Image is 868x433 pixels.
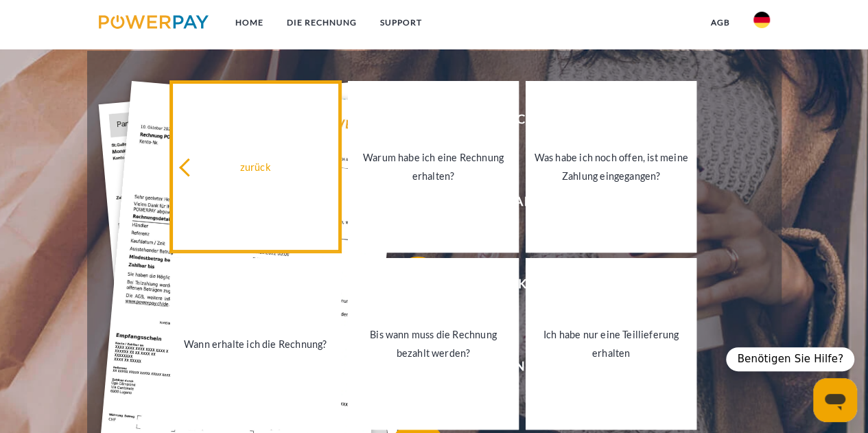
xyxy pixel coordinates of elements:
a: Was habe ich noch offen, ist meine Zahlung eingegangen? [526,81,696,253]
div: Benötigen Sie Hilfe? [726,347,854,371]
div: zurück [178,157,333,176]
a: SUPPORT [368,10,433,35]
div: Ich habe nur eine Teillieferung erhalten [534,325,688,362]
a: Home [223,10,274,35]
img: logo-powerpay.svg [99,15,209,29]
div: Warum habe ich eine Rechnung erhalten? [356,148,511,185]
div: Was habe ich noch offen, ist meine Zahlung eingegangen? [534,148,688,185]
div: Wann erhalte ich die Rechnung? [178,334,333,353]
div: Bis wann muss die Rechnung bezahlt werden? [356,325,511,362]
iframe: Schaltfläche zum Öffnen des Messaging-Fensters; Konversation läuft [813,378,857,422]
a: DIE RECHNUNG [274,10,368,35]
img: de [753,12,770,28]
a: agb [699,10,742,35]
